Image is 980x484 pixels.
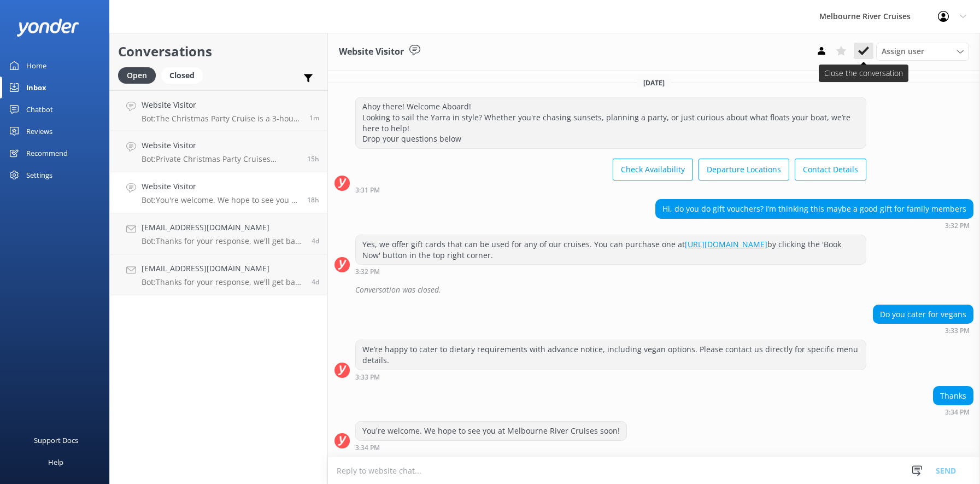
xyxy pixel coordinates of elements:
h4: [EMAIL_ADDRESS][DOMAIN_NAME] [142,263,303,275]
a: [EMAIL_ADDRESS][DOMAIN_NAME]Bot:Thanks for your response, we'll get back to you as soon as we can... [110,254,327,295]
a: Closed [161,69,208,81]
div: Recommend [26,142,68,164]
div: Oct 06 2025 03:31pm (UTC +11:00) Australia/Sydney [355,186,866,194]
div: Do you cater for vegans [873,305,973,324]
a: Open [118,69,161,81]
strong: 3:34 PM [945,409,970,416]
a: [EMAIL_ADDRESS][DOMAIN_NAME]Bot:Thanks for your response, we'll get back to you as soon as we can... [110,213,327,254]
a: Website VisitorBot:Private Christmas Party Cruises require a minimum group size of 35 people. For... [110,131,327,172]
p: Bot: Thanks for your response, we'll get back to you as soon as we can during opening hours. [142,277,303,287]
span: [DATE] [637,78,671,88]
p: Bot: You're welcome. We hope to see you at Melbourne River Cruises soon! [142,195,299,205]
p: Bot: Thanks for your response, we'll get back to you as soon as we can during opening hours. [142,236,303,246]
div: Inbox [26,77,46,98]
strong: 3:32 PM [355,269,380,275]
div: Oct 06 2025 03:32pm (UTC +11:00) Australia/Sydney [355,267,866,275]
div: Open [118,67,156,84]
h4: Website Visitor [142,139,299,151]
div: Oct 06 2025 03:33pm (UTC +11:00) Australia/Sydney [873,326,973,334]
h4: Website Visitor [142,99,301,111]
button: Check Availability [613,159,693,180]
button: Departure Locations [699,159,789,180]
p: Bot: Private Christmas Party Cruises require a minimum group size of 35 people. For more details ... [142,154,299,164]
div: Oct 06 2025 03:32pm (UTC +11:00) Australia/Sydney [655,221,973,229]
div: Assign User [876,43,969,60]
div: Ahoy there! Welcome Aboard! Looking to sail the Yarra in style? Whether you're chasing sunsets, p... [356,97,866,148]
strong: 3:33 PM [355,374,380,381]
strong: 3:32 PM [945,223,970,229]
div: Closed [161,67,203,84]
div: Oct 06 2025 03:33pm (UTC +11:00) Australia/Sydney [355,373,866,381]
div: Oct 06 2025 03:34pm (UTC +11:00) Australia/Sydney [355,444,627,451]
a: Website VisitorBot:The Christmas Party Cruise is a 3-hour all-inclusive festive celebration. For ... [110,90,327,131]
div: Conversation was closed. [355,281,973,299]
div: Chatbot [26,98,53,120]
div: Yes, we offer gift cards that can be used for any of our cruises. You can purchase one at by clic... [356,235,866,264]
div: Settings [26,164,52,186]
strong: 3:31 PM [355,187,380,194]
span: Assign user [882,45,924,57]
img: yonder-white-logo.png [16,19,79,37]
div: You're welcome. We hope to see you at Melbourne River Cruises soon! [356,422,626,440]
div: Help [48,451,63,473]
strong: 3:33 PM [945,328,970,334]
div: Reviews [26,120,52,142]
div: Thanks [934,387,973,405]
span: Oct 06 2025 06:11pm (UTC +11:00) Australia/Sydney [307,154,319,164]
h2: Conversations [118,41,319,62]
h4: Website Visitor [142,180,299,193]
div: Oct 06 2025 03:34pm (UTC +11:00) Australia/Sydney [933,408,973,416]
span: Oct 07 2025 09:51am (UTC +11:00) Australia/Sydney [309,113,319,123]
span: Oct 02 2025 05:12pm (UTC +11:00) Australia/Sydney [312,277,319,287]
a: [URL][DOMAIN_NAME] [685,239,767,249]
span: Oct 06 2025 03:34pm (UTC +11:00) Australia/Sydney [307,195,319,205]
span: Oct 02 2025 05:33pm (UTC +11:00) Australia/Sydney [312,236,319,246]
strong: 3:34 PM [355,445,380,451]
div: Support Docs [34,429,78,451]
div: Hi, do you do gift vouchers? I’m thinking this maybe a good gift for family members [656,200,973,218]
div: 2025-10-06T04:33:07.719 [335,281,973,299]
div: We’re happy to cater to dietary requirements with advance notice, including vegan options. Please... [356,340,866,369]
h4: [EMAIL_ADDRESS][DOMAIN_NAME] [142,221,303,234]
a: Website VisitorBot:You're welcome. We hope to see you at Melbourne River Cruises soon!18h [110,172,327,213]
div: Home [26,55,46,77]
button: Contact Details [795,159,866,180]
p: Bot: The Christmas Party Cruise is a 3-hour all-inclusive festive celebration. For more details a... [142,114,301,124]
h3: Website Visitor [339,45,404,59]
